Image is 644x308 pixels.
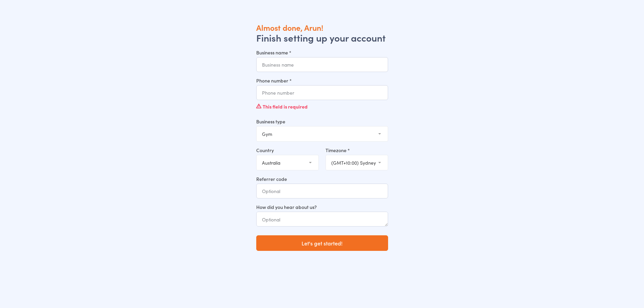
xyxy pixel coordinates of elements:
label: Business name * [256,49,388,56]
label: How did you hear about us? [256,204,388,210]
h1: Almost done, Arun! [256,22,388,32]
label: Phone number * [256,77,388,84]
button: Let's get started! [256,235,388,251]
h2: Finish setting up your account [256,32,388,43]
label: Country [256,147,319,153]
label: Timezone * [326,147,388,153]
input: Optional [256,184,388,198]
input: Phone number [256,85,388,100]
div: This field is required [256,100,388,113]
label: Business type [256,118,388,125]
input: Business name [256,57,388,72]
label: Referrer code [256,175,388,182]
